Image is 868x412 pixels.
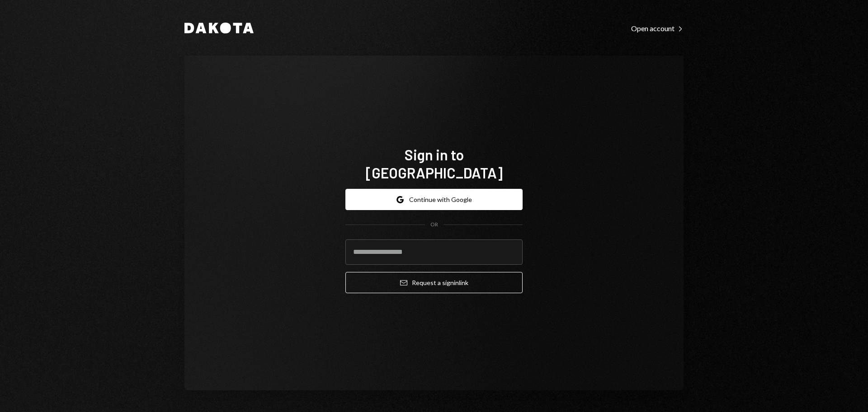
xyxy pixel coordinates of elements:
[631,24,684,33] div: Open account
[631,23,684,33] a: Open account
[345,272,523,293] button: Request a signinlink
[345,145,523,182] h1: Sign in to [GEOGRAPHIC_DATA]
[430,221,438,229] div: OR
[345,189,523,210] button: Continue with Google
